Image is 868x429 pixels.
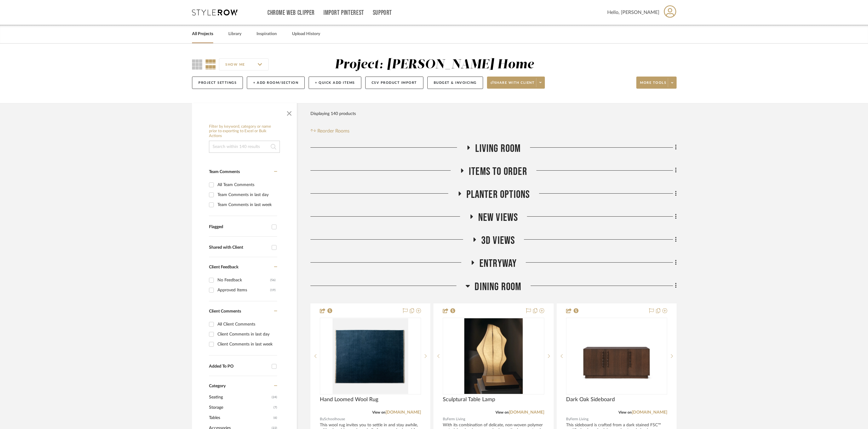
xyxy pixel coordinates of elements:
[466,188,530,201] span: Planter Options
[217,275,270,285] div: No Feedback
[309,77,361,89] button: + Quick Add Items
[209,364,269,369] div: Added To PO
[323,10,364,15] a: Import Pinterest
[310,127,350,135] button: Reorder Rooms
[320,396,378,403] span: Hand Loomed Wool Rug
[636,77,677,89] button: More tools
[427,77,483,89] button: Budget & Invoicing
[209,245,269,250] div: Shared with Client
[217,285,270,295] div: Approved Items
[324,416,345,422] span: Schoolhouse
[292,30,320,38] a: Upload History
[209,170,240,174] span: Team Comments
[273,413,277,423] span: (6)
[566,396,615,403] span: Dark Oak Sideboard
[217,200,276,210] div: Team Comments in last week
[495,411,509,414] span: View on
[570,416,588,422] span: Ferm Living
[192,77,243,89] button: Project Settings
[209,309,241,313] span: Client Comments
[386,410,421,414] a: [DOMAIN_NAME]
[217,180,276,190] div: All Team Comments
[209,124,280,139] h6: Filter by keyword, category or name prior to exporting to Excel or Bulk Actions
[479,257,517,270] span: Entryway
[464,318,523,394] img: Sculptural Table Lamp
[475,280,521,293] span: Dining Room
[618,411,632,414] span: View on
[270,285,276,295] div: (19)
[481,234,515,247] span: 3d Views
[443,416,447,422] span: By
[217,329,276,339] div: Client Comments in last day
[443,396,495,403] span: Sculptural Table Lamp
[267,10,315,15] a: Chrome Web Clipper
[209,265,238,269] span: Client Feedback
[478,211,518,224] span: New Views
[509,410,544,414] a: [DOMAIN_NAME]
[475,142,521,155] span: Living Room
[469,165,527,178] span: items to order
[607,9,659,16] span: Hello, [PERSON_NAME]
[217,339,276,349] div: Client Comments in last week
[365,77,423,89] button: CSV Product Import
[209,392,270,402] span: Seating
[567,319,667,394] img: Dark Oak Sideboard
[566,416,570,422] span: By
[192,30,213,38] a: All Projects
[320,416,324,422] span: By
[209,224,269,230] div: Flagged
[209,141,280,153] input: Search within 140 results
[270,275,276,285] div: (56)
[209,384,226,389] span: Category
[228,30,241,38] a: Library
[283,106,295,118] button: Close
[273,403,277,412] span: (7)
[372,411,386,414] span: View on
[257,30,277,38] a: Inspiration
[491,80,535,90] span: Share with client
[209,413,272,423] span: Tables
[217,190,276,200] div: Team Comments in last day
[310,108,356,120] div: Displaying 140 products
[209,402,272,413] span: Storage
[487,77,545,89] button: Share with client
[335,58,534,71] div: Project: [PERSON_NAME] Home
[217,319,276,329] div: All Client Comments
[640,80,666,90] span: More tools
[272,392,277,402] span: (24)
[247,77,305,89] button: + Add Room/Section
[317,127,350,135] span: Reorder Rooms
[333,318,408,394] img: Hand Loomed Wool Rug
[447,416,465,422] span: Ferm Living
[373,10,392,15] a: Support
[632,410,667,414] a: [DOMAIN_NAME]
